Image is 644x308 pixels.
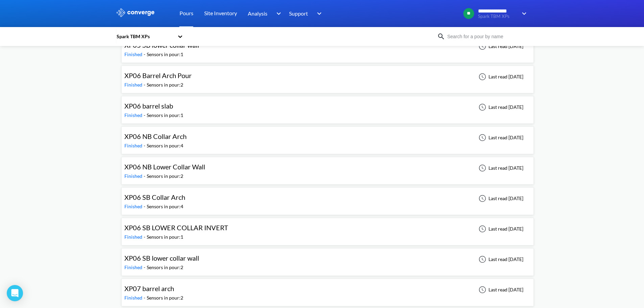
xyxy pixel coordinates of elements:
[147,51,183,58] div: Sensors in pour: 1
[475,164,525,172] div: Last read [DATE]
[147,142,183,149] div: Sensors in pour: 4
[475,73,525,81] div: Last read [DATE]
[124,284,174,292] span: XP07 barrel arch
[475,42,525,50] div: Last read [DATE]
[124,102,173,110] span: XP06 barrel slab
[121,73,534,79] a: XP06 Barrel Arch PourFinished-Sensors in pour:2Last read [DATE]
[124,264,144,270] span: Finished
[475,286,525,294] div: Last read [DATE]
[475,103,525,111] div: Last read [DATE]
[248,9,267,18] span: Analysis
[475,194,525,203] div: Last read [DATE]
[147,233,183,241] div: Sensors in pour: 1
[124,295,144,301] span: Finished
[144,234,147,240] span: -
[518,9,528,18] img: downArrow.svg
[124,204,144,209] span: Finished
[124,173,144,179] span: Finished
[144,173,147,179] span: -
[121,256,534,262] a: XP06 SB lower collar wallFinished-Sensors in pour:2Last read [DATE]
[147,112,183,119] div: Sensors in pour: 1
[124,143,144,148] span: Finished
[124,71,192,79] span: XP06 Barrel Arch Pour
[7,285,23,301] div: Open Intercom Messenger
[116,33,174,40] div: Spark TBM XPs
[144,51,147,57] span: -
[124,193,185,201] span: XP06 SB Collar Arch
[121,165,534,170] a: XP06 NB Lower Collar WallFinished-Sensors in pour:2Last read [DATE]
[147,294,183,302] div: Sensors in pour: 2
[313,9,324,18] img: downArrow.svg
[124,51,144,57] span: Finished
[475,225,525,233] div: Last read [DATE]
[437,32,445,41] img: icon-search.svg
[475,134,525,142] div: Last read [DATE]
[147,264,183,271] div: Sensors in pour: 2
[144,112,147,118] span: -
[124,254,199,262] span: XP06 SB lower collar wall
[124,132,187,140] span: XP06 NB Collar Arch
[478,14,518,19] span: Spark TBM XPs
[124,163,205,171] span: XP06 NB Lower Collar Wall
[289,9,308,18] span: Support
[124,112,144,118] span: Finished
[144,264,147,270] span: -
[116,8,155,17] img: logo_ewhite.svg
[147,81,183,89] div: Sensors in pour: 2
[124,82,144,88] span: Finished
[121,134,534,140] a: XP06 NB Collar ArchFinished-Sensors in pour:4Last read [DATE]
[147,172,183,180] div: Sensors in pour: 2
[147,203,183,210] div: Sensors in pour: 4
[121,286,534,292] a: XP07 barrel archFinished-Sensors in pour:2Last read [DATE]
[121,104,534,110] a: XP06 barrel slabFinished-Sensors in pour:1Last read [DATE]
[144,82,147,88] span: -
[272,9,283,18] img: downArrow.svg
[144,143,147,148] span: -
[144,295,147,301] span: -
[121,195,534,201] a: XP06 SB Collar ArchFinished-Sensors in pour:4Last read [DATE]
[475,255,525,263] div: Last read [DATE]
[124,223,228,232] span: XP06 SB LOWER COLLAR INVERT
[124,234,144,240] span: Finished
[121,43,534,49] a: XP05 SB lower collar wallFinished-Sensors in pour:1Last read [DATE]
[121,226,534,231] a: XP06 SB LOWER COLLAR INVERTFinished-Sensors in pour:1Last read [DATE]
[445,33,527,40] input: Search for a pour by name
[144,204,147,209] span: -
